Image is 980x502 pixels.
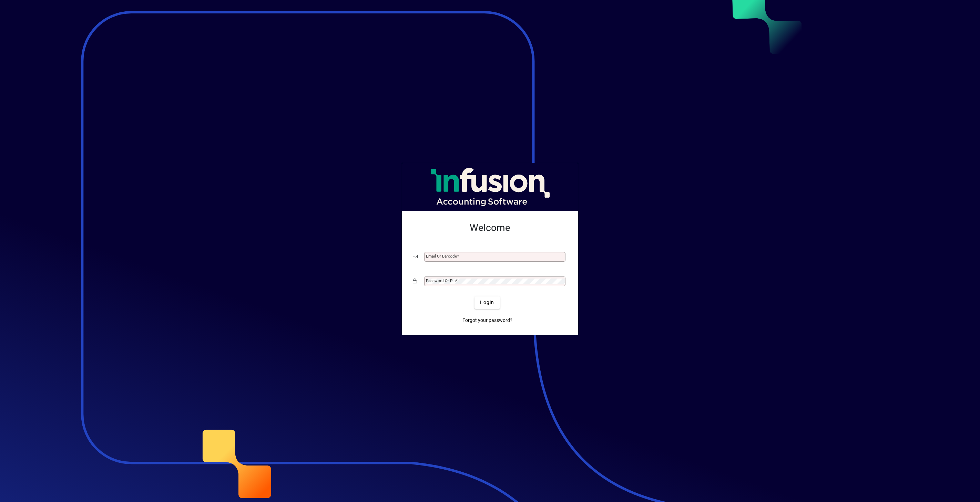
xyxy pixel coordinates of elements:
[426,278,456,283] mat-label: Password or Pin
[426,254,457,259] mat-label: Email or Barcode
[460,314,515,327] a: Forgot your password?
[480,299,494,306] span: Login
[474,296,500,309] button: Login
[413,222,567,234] h2: Welcome
[462,317,512,324] span: Forgot your password?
